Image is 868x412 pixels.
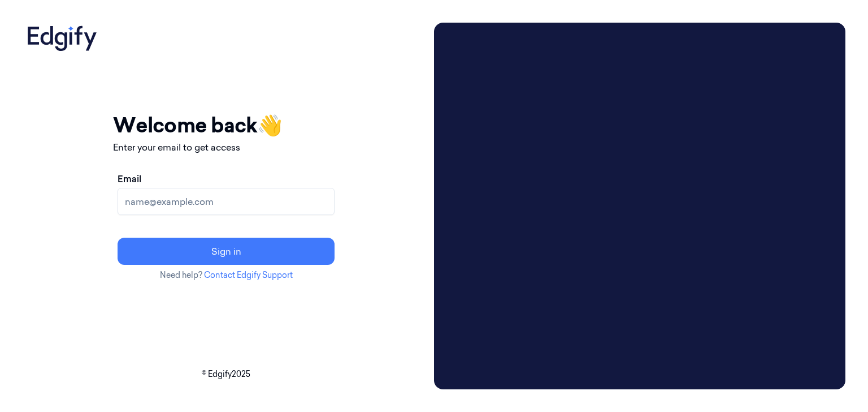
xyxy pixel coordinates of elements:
h1: Welcome back 👋 [113,110,339,140]
p: Enter your email to get access [113,140,339,154]
p: © Edgify 2025 [23,368,429,380]
label: Email [118,172,141,186]
input: name@example.com [118,188,335,215]
p: Need help? [113,269,339,281]
a: Contact Edgify Support [204,270,293,280]
button: Sign in [118,238,335,265]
